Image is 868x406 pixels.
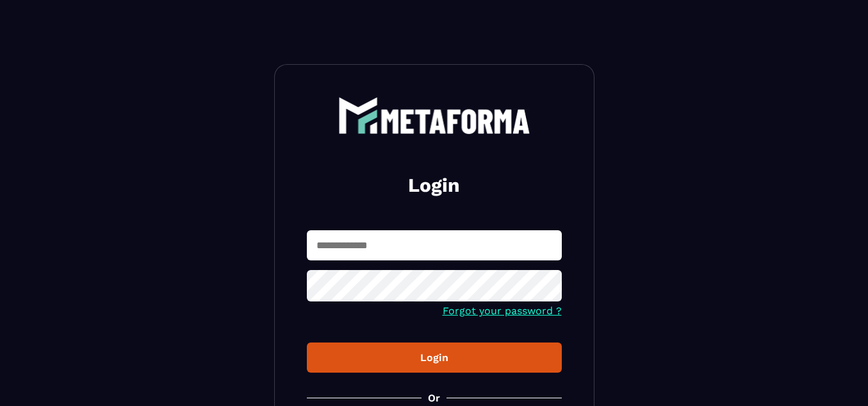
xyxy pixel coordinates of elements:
h2: Login [322,173,546,198]
button: Login [307,343,562,373]
img: logo [338,97,530,134]
p: Or [428,392,440,404]
a: logo [307,97,562,134]
a: Forgot your password ? [443,305,562,317]
div: Login [317,351,552,364]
